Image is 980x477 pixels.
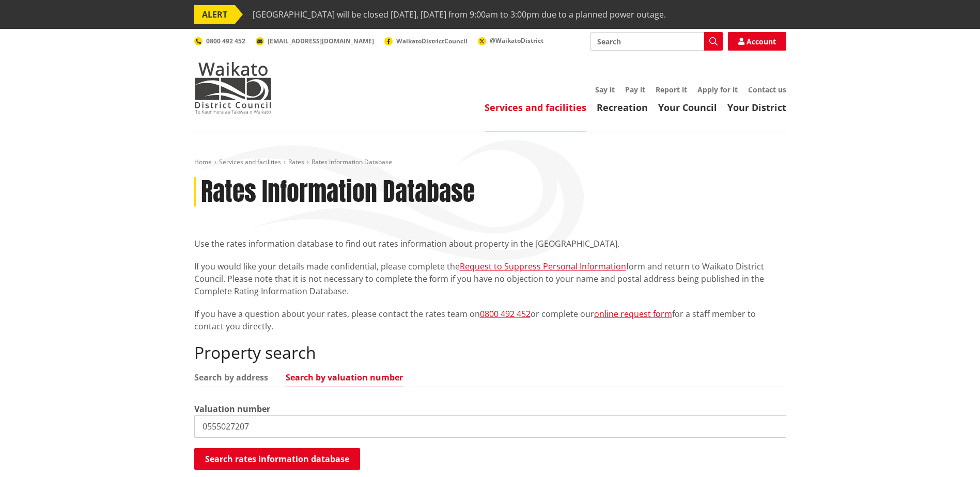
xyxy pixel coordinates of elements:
[288,157,304,166] a: Rates
[206,37,245,45] span: 0800 492 452
[728,32,786,51] a: Account
[478,36,543,45] a: @WaikatoDistrict
[595,85,615,94] a: Say it
[697,85,738,94] a: Apply for it
[597,101,648,114] a: Recreation
[485,101,586,114] a: Services and facilities
[194,5,235,24] span: ALERT
[480,308,531,320] a: 0800 492 452
[727,101,786,114] a: Your District
[194,415,786,438] input: e.g. 03920/020.01A
[932,434,970,471] iframe: Messenger Launcher
[312,157,392,166] span: Rates Information Database
[460,261,626,272] a: Request to Suppress Personal Information
[194,403,270,415] label: Valuation number
[490,36,543,45] span: @WaikatoDistrict
[194,260,786,297] p: If you would like your details made confidential, please complete the form and return to Waikato ...
[748,85,786,94] a: Contact us
[656,85,687,94] a: Report it
[194,157,212,166] a: Home
[625,85,645,94] a: Pay it
[194,343,786,362] h2: Property search
[194,373,268,381] a: Search by address
[194,237,786,250] p: Use the rates information database to find out rates information about property in the [GEOGRAPHI...
[194,158,786,167] nav: breadcrumb
[194,448,360,470] button: Search rates information database
[286,373,403,381] a: Search by valuation number
[219,157,281,166] a: Services and facilities
[658,101,717,114] a: Your Council
[194,62,272,114] img: Waikato District Council - Te Kaunihera aa Takiwaa o Waikato
[268,37,374,45] span: [EMAIL_ADDRESS][DOMAIN_NAME]
[384,37,468,45] a: WaikatoDistrictCouncil
[590,32,723,51] input: Search input
[194,308,786,332] p: If you have a question about your rates, please contact the rates team on or complete our for a s...
[594,308,672,320] a: online request form
[194,37,245,45] a: 0800 492 452
[201,177,475,207] h1: Rates Information Database
[256,37,374,45] a: [EMAIL_ADDRESS][DOMAIN_NAME]
[396,37,468,45] span: WaikatoDistrictCouncil
[253,5,666,24] span: [GEOGRAPHIC_DATA] will be closed [DATE], [DATE] from 9:00am to 3:00pm due to a planned power outage.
